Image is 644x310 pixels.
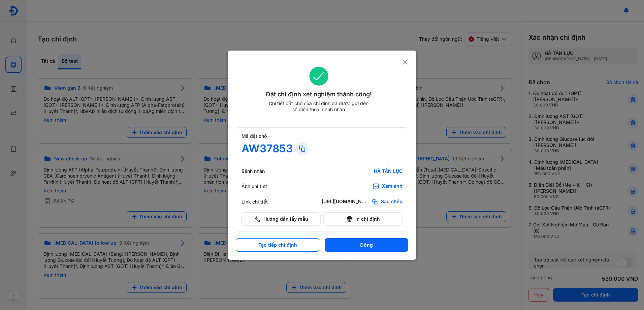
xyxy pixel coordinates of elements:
[323,212,402,226] button: In chỉ định
[241,142,293,155] div: AW37853
[381,198,402,205] span: Sao chép
[236,238,319,252] button: Tạo tiếp chỉ định
[382,183,402,190] div: Xem ảnh
[322,168,402,174] div: HÀ TẤN LỰC
[241,133,402,139] div: Mã đặt chỗ
[266,100,372,113] div: Chi tiết đặt chỗ của chỉ định đã được gửi đến số điện thoại bệnh nhân
[241,199,282,205] div: Link chi tiết
[325,238,408,252] button: Đóng
[241,212,321,226] button: Hướng dẫn lấy mẫu
[241,168,282,174] div: Bệnh nhân
[241,183,282,189] div: Ảnh chi tiết
[236,90,402,99] div: Đặt chỉ định xét nghiệm thành công!
[322,198,369,205] div: [URL][DOMAIN_NAME]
